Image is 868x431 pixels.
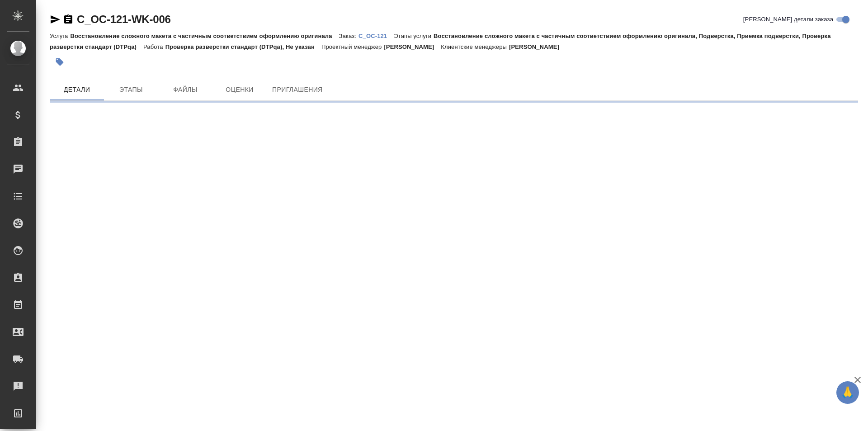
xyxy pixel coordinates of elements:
[50,33,831,50] p: Восстановление сложного макета с частичным соответствием оформлению оригинала, Подверстка, Приемк...
[384,43,441,50] p: [PERSON_NAME]
[109,84,153,95] span: Этапы
[743,15,833,24] span: [PERSON_NAME] детали заказа
[77,13,171,25] a: C_OC-121-WK-006
[840,383,855,402] span: 🙏
[143,43,165,50] p: Работа
[394,33,434,39] p: Этапы услуги
[50,14,61,25] button: Скопировать ссылку для ЯМессенджера
[339,33,359,39] p: Заказ:
[55,84,99,95] span: Детали
[321,43,384,50] p: Проектный менеджер
[272,84,323,95] span: Приглашения
[50,52,70,72] button: Добавить тэг
[359,33,394,39] p: C_OC-121
[509,43,566,50] p: [PERSON_NAME]
[441,43,509,50] p: Клиентские менеджеры
[164,84,207,95] span: Файлы
[218,84,261,95] span: Оценки
[836,381,859,404] button: 🙏
[70,33,339,39] p: Восстановление сложного макета с частичным соответствием оформлению оригинала
[165,43,321,50] p: Проверка разверстки стандарт (DTPqa), Не указан
[359,32,394,39] a: C_OC-121
[50,33,70,39] p: Услуга
[63,14,74,25] button: Скопировать ссылку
